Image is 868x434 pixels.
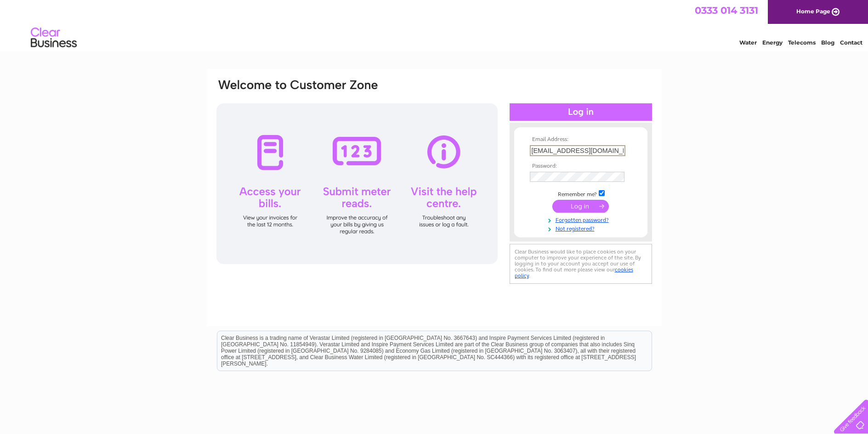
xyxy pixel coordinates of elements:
th: Email Address: [528,136,634,143]
a: 0333 014 3131 [695,5,758,16]
a: Not registered? [530,224,634,232]
td: Remember me? [528,189,634,198]
img: logo.png [30,24,77,52]
a: cookies policy [515,266,633,279]
a: Water [739,39,757,46]
a: Energy [762,39,783,46]
th: Password: [528,163,634,169]
a: Telecoms [788,39,816,46]
input: Submit [552,200,609,213]
a: Blog [821,39,834,46]
a: Forgotten password? [530,215,634,224]
div: Clear Business would like to place cookies on your computer to improve your experience of the sit... [510,244,652,284]
div: Clear Business is a trading name of Verastar Limited (registered in [GEOGRAPHIC_DATA] No. 3667643... [217,5,652,45]
a: Contact [840,39,862,46]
